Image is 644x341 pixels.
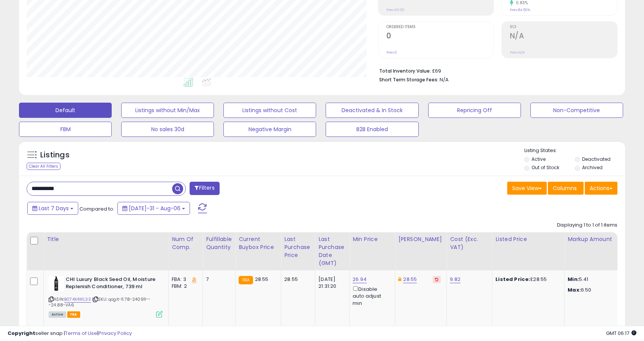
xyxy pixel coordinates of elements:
[510,8,530,12] small: Prev: 84.50%
[66,276,158,292] b: CHI Luxury Black Seed Oil, Moisture Replenish Conditioner, 739 ml
[121,122,214,137] button: No sales 30d
[568,287,631,293] p: 6.50
[40,150,70,160] h5: Listings
[255,276,269,283] span: 28.55
[582,164,603,171] label: Archived
[450,276,460,283] a: 9.82
[326,103,418,118] button: Deactivated & In Stock
[49,311,66,318] span: All listings currently available for purchase on Amazon
[8,330,35,337] strong: Copyright
[239,276,253,284] small: FBA
[568,276,631,283] p: 5.41
[39,205,69,212] span: Last 7 Days
[19,122,112,137] button: FBM
[47,235,165,243] div: Title
[495,276,559,283] div: £28.55
[398,235,443,243] div: [PERSON_NAME]
[495,235,561,243] div: Listed Price
[284,235,312,259] div: Last Purchase Price
[190,182,219,195] button: Filters
[532,156,546,162] label: Active
[284,276,309,283] div: 28.55
[510,50,525,55] small: Prev: N/A
[379,66,612,75] li: £69
[379,68,431,74] b: Total Inventory Value:
[98,330,132,337] a: Privacy Policy
[49,296,151,308] span: | SKU: qogit-11.78-240911---24.88-VA6
[318,276,343,290] div: [DATE] 21:31:20
[353,285,389,307] div: Disable auto adjust min
[49,276,163,317] div: ASIN:
[8,330,132,337] div: seller snap | |
[428,103,521,118] button: Repricing Off
[239,235,278,251] div: Current Buybox Price
[121,103,214,118] button: Listings without Min/Max
[386,50,397,55] small: Prev: 0
[386,8,405,12] small: Prev: £0.00
[326,122,418,137] button: B2B Enabled
[206,235,232,251] div: Fulfillable Quantity
[403,276,417,283] a: 28.55
[49,276,64,291] img: 31UDHKQ2OLL._SL40_.jpg
[530,103,623,118] button: Non-Competitive
[386,32,494,42] h2: 0
[353,276,367,283] a: 26.94
[386,25,494,29] span: Ordered Items
[206,276,229,283] div: 7
[67,311,80,318] span: FBA
[582,156,611,162] label: Deactivated
[27,163,60,170] div: Clear All Filters
[606,330,636,337] span: 2025-08-14 06:17 GMT
[507,182,547,195] button: Save View
[172,235,199,251] div: Num of Comp.
[223,122,316,137] button: Negative Margin
[568,235,633,243] div: Markup Amount
[532,164,559,171] label: Out of Stock
[79,205,114,213] span: Compared to:
[223,103,316,118] button: Listings without Cost
[553,184,577,192] span: Columns
[568,276,579,283] strong: Min:
[318,235,346,267] div: Last Purchase Date (GMT)
[568,286,581,293] strong: Max:
[64,296,91,303] a: B074K4WL33
[27,202,78,215] button: Last 7 Days
[65,330,97,337] a: Terms of Use
[524,147,625,154] p: Listing States:
[172,276,197,283] div: FBA: 3
[440,76,449,83] span: N/A
[510,32,617,42] h2: N/A
[172,283,197,290] div: FBM: 2
[117,202,190,215] button: [DATE]-31 - Aug-06
[450,235,489,251] div: Cost (Exc. VAT)
[379,76,438,83] b: Short Term Storage Fees:
[548,182,584,195] button: Columns
[19,103,112,118] button: Default
[353,235,392,243] div: Min Price
[557,222,617,229] div: Displaying 1 to 1 of 1 items
[510,25,617,29] span: ROI
[495,276,530,283] b: Listed Price:
[129,205,180,212] span: [DATE]-31 - Aug-06
[585,182,617,195] button: Actions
